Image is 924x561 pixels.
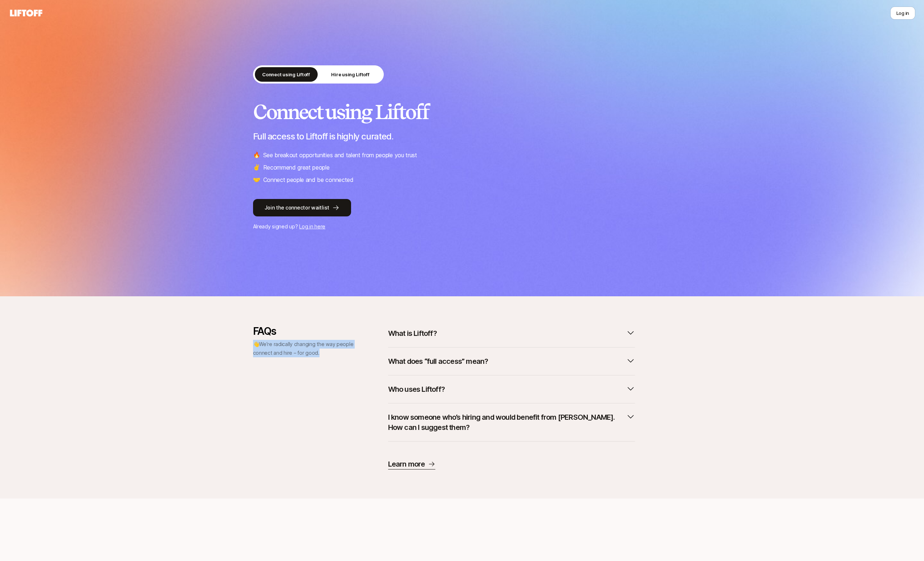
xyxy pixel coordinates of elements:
h2: Connect using Liftoff [253,101,671,123]
p: Full access to Liftoff is highly curated. [253,131,671,142]
p: What is Liftoff? [388,328,437,338]
a: Join the connector waitlist [253,199,671,216]
p: Connect using Liftoff [262,71,310,78]
button: What is Liftoff? [388,325,635,341]
p: I know someone who’s hiring and would benefit from [PERSON_NAME]. How can I suggest them? [388,412,623,432]
a: Learn more [388,459,435,469]
button: Who uses Liftoff? [388,381,635,397]
span: We’re radically changing the way people connect and hire – for good. [253,341,354,356]
button: I know someone who’s hiring and would benefit from [PERSON_NAME]. How can I suggest them? [388,409,635,435]
p: Who uses Liftoff? [388,384,445,394]
span: 🤝 [253,175,260,184]
p: 👋 [253,340,355,357]
p: Recommend great people [263,163,330,172]
p: FAQs [253,325,355,337]
a: Log in here [299,223,325,229]
p: Hire using Liftoff [331,71,369,78]
button: Join the connector waitlist [253,199,351,216]
button: What does “full access” mean? [388,353,635,369]
p: See breakout opportunities and talent from people you trust [263,150,417,160]
span: ✌️ [253,163,260,172]
p: What does “full access” mean? [388,356,488,366]
p: Already signed up? [253,222,671,231]
p: Connect people and be connected [263,175,354,184]
span: 🔥 [253,150,260,160]
p: Learn more [388,459,425,469]
button: Log in [890,7,915,20]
